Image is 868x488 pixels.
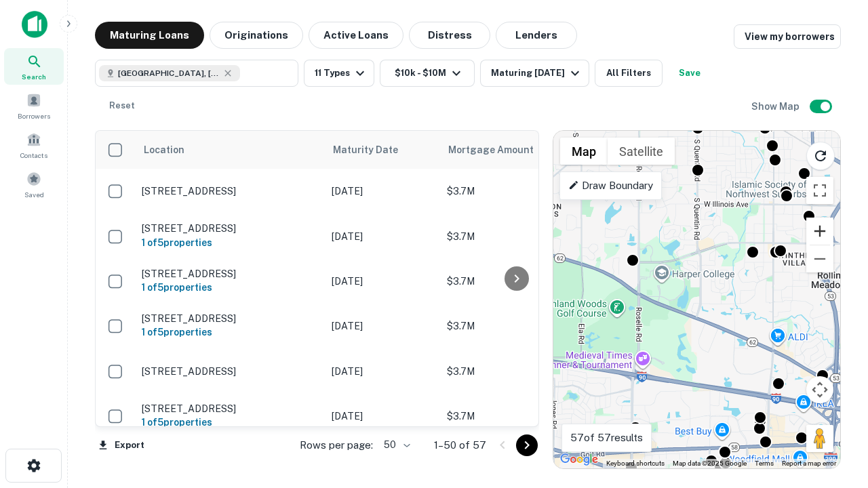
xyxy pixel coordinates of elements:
p: [DATE] [332,229,433,244]
button: Keyboard shortcuts [606,459,665,468]
button: Zoom out [806,245,833,272]
p: Rows per page: [300,437,373,453]
div: Maturing [DATE] [491,65,583,81]
button: Lenders [496,22,577,49]
div: 0 0 [553,131,840,468]
p: $3.7M [447,409,583,424]
button: Distress [409,22,490,49]
a: Search [4,48,64,85]
a: Open this area in Google Maps (opens a new window) [557,451,601,468]
button: Originations [210,22,303,49]
p: $3.7M [447,229,583,244]
img: capitalize-icon.png [22,11,47,38]
h6: 1 of 5 properties [142,415,318,430]
p: [DATE] [332,319,433,333]
button: All Filters [595,60,663,87]
th: Location [135,131,325,169]
a: Report a map error [782,460,836,467]
p: [STREET_ADDRESS] [142,268,318,280]
p: 57 of 57 results [570,430,643,446]
span: Location [143,142,184,158]
th: Maturity Date [325,131,440,169]
button: Go to next page [516,434,538,456]
button: Drag Pegman onto the map to open Street View [806,425,833,452]
span: Contacts [20,150,47,161]
span: Search [22,71,46,82]
p: [STREET_ADDRESS] [142,312,318,325]
button: $10k - $10M [380,60,475,87]
button: Zoom in [806,218,833,245]
p: [STREET_ADDRESS] [142,403,318,415]
p: 1–50 of 57 [434,437,486,453]
button: Active Loans [309,22,403,49]
p: [DATE] [332,364,433,379]
button: Toggle fullscreen view [806,177,833,204]
span: Maturity Date [333,142,416,158]
p: [STREET_ADDRESS] [142,222,318,235]
a: Saved [4,166,64,203]
p: [DATE] [332,274,433,289]
th: Mortgage Amount [440,131,589,169]
p: [STREET_ADDRESS] [142,185,318,197]
button: Show satellite imagery [608,138,675,165]
span: [GEOGRAPHIC_DATA], [GEOGRAPHIC_DATA] [118,67,220,79]
p: $3.7M [447,274,583,289]
button: Maturing Loans [95,22,204,49]
div: 50 [378,435,412,455]
p: $3.7M [447,319,583,333]
img: Google [557,451,601,468]
p: Draw Boundary [568,178,653,194]
span: Map data ©2025 Google [673,460,747,467]
button: Reload search area [806,142,835,170]
h6: 1 of 5 properties [142,235,318,250]
p: [DATE] [332,409,433,424]
button: Reset [100,92,144,119]
iframe: Chat Widget [800,336,868,401]
a: View my borrowers [734,24,841,49]
span: Borrowers [18,110,50,121]
p: [STREET_ADDRESS] [142,365,318,378]
p: $3.7M [447,184,583,199]
span: Saved [24,189,44,200]
p: [DATE] [332,184,433,199]
a: Terms (opens in new tab) [755,460,774,467]
button: Export [95,435,148,455]
button: Show street map [560,138,608,165]
h6: 1 of 5 properties [142,325,318,340]
h6: 1 of 5 properties [142,280,318,295]
p: $3.7M [447,364,583,379]
button: Maturing [DATE] [480,60,589,87]
h6: Show Map [751,99,802,114]
button: 11 Types [304,60,374,87]
span: Mortgage Amount [448,142,551,158]
button: Save your search to get updates of matches that match your search criteria. [668,60,711,87]
a: Contacts [4,127,64,163]
a: Borrowers [4,87,64,124]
